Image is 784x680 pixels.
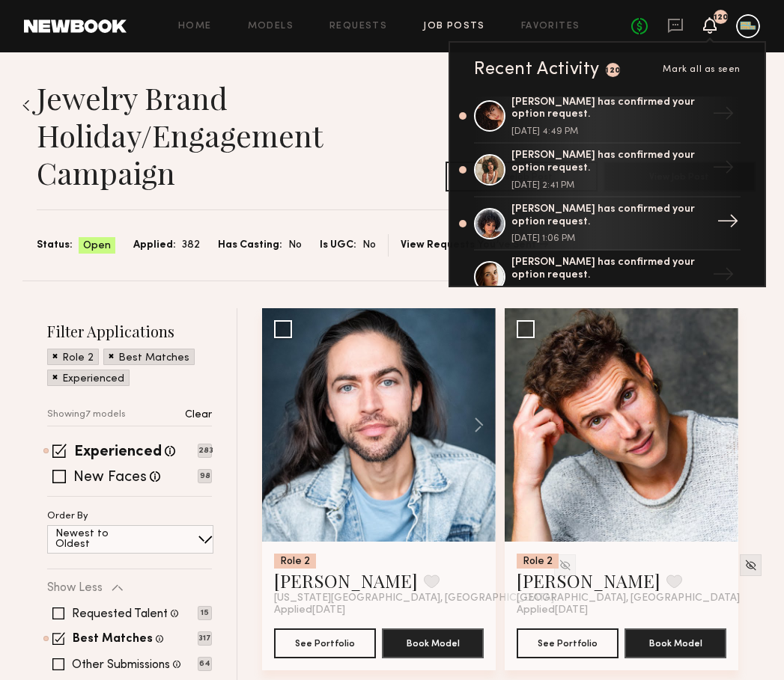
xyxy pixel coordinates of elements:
[74,445,162,460] label: Experienced
[474,251,741,304] a: [PERSON_NAME] has confirmed your option request.→
[320,237,356,254] span: Is UGC:
[711,204,745,243] div: →
[47,410,126,420] p: Showing 7 models
[329,22,387,31] a: Requests
[474,144,741,197] a: [PERSON_NAME] has confirmed your option request.[DATE] 2:41 PM→
[706,97,741,135] div: →
[198,606,212,620] p: 15
[706,150,741,189] div: →
[218,237,282,254] span: Has Casting:
[198,469,212,483] p: 98
[446,162,598,192] button: CloseJob Post
[511,181,706,190] div: [DATE] 2:41 PM
[37,79,420,192] h1: Jewelry Brand Holiday/Engagement Campaign
[22,99,30,111] img: Back to previous page
[37,237,73,254] span: Status:
[47,512,88,521] p: Order By
[274,569,418,592] a: [PERSON_NAME]
[511,150,706,175] div: [PERSON_NAME] has confirmed your option request.
[663,65,741,74] span: Mark all as seen
[511,97,706,122] div: [PERSON_NAME] has confirmed your option request.
[118,353,189,364] p: Best Matches
[274,592,554,604] span: [US_STATE][GEOGRAPHIC_DATA], [GEOGRAPHIC_DATA]
[198,657,212,671] p: 64
[288,237,302,254] span: No
[625,628,726,658] button: Book Model
[73,471,147,486] label: New Faces
[382,628,484,658] button: Book Model
[83,239,111,254] span: Open
[133,237,176,254] span: Applied:
[274,604,484,616] div: Applied [DATE]
[72,608,168,620] label: Requested Talent
[274,628,376,658] button: See Portfolio
[47,582,103,594] p: Show Less
[517,604,726,616] div: Applied [DATE]
[511,257,706,282] div: [PERSON_NAME] has confirmed your option request.
[517,569,660,592] a: [PERSON_NAME]
[423,22,485,31] a: Job Posts
[517,554,559,569] div: Role 2
[511,234,706,243] div: [DATE] 1:06 PM
[62,353,94,364] p: Role 2
[511,203,706,229] div: [PERSON_NAME] has confirmed your option request.
[47,321,212,341] h2: Filter Applications
[72,659,170,671] label: Other Submissions
[178,22,212,31] a: Home
[401,240,548,251] a: View Requests You’ve Sent
[474,61,600,79] div: Recent Activity
[625,636,726,649] a: Book Model
[474,197,741,251] a: [PERSON_NAME] has confirmed your option request.[DATE] 1:06 PM→
[521,22,580,31] a: Favorites
[474,91,741,144] a: [PERSON_NAME] has confirmed your option request.[DATE] 4:49 PM→
[198,631,212,646] p: 317
[62,374,124,385] p: Experienced
[706,257,741,296] div: →
[198,444,212,458] p: 283
[185,410,212,420] p: Clear
[274,554,316,569] div: Role 2
[362,237,376,254] span: No
[73,634,153,646] label: Best Matches
[182,237,200,254] span: 382
[714,13,728,22] div: 120
[511,127,706,136] div: [DATE] 4:49 PM
[382,636,484,649] a: Book Model
[248,22,294,31] a: Models
[517,628,619,658] button: See Portfolio
[517,592,740,604] span: [GEOGRAPHIC_DATA], [GEOGRAPHIC_DATA]
[605,67,621,75] div: 120
[744,559,757,572] img: Unhide Model
[55,529,145,550] p: Newest to Oldest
